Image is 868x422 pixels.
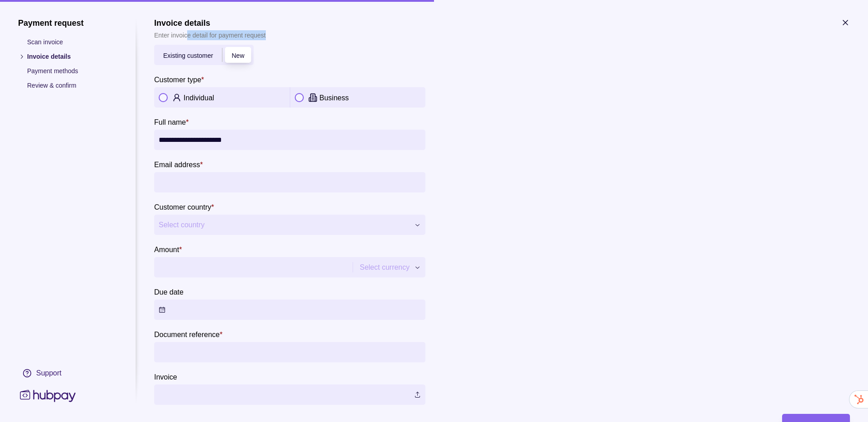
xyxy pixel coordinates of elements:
button: Due date [154,300,425,320]
label: Amount [154,244,182,255]
input: Full name [159,130,421,150]
div: newRemitter [154,45,254,65]
input: amount [159,257,346,277]
p: Individual [184,94,214,102]
p: Review & confirm [27,80,118,90]
p: Customer type [154,76,201,84]
p: Document reference [154,331,220,338]
p: Scan invoice [27,37,118,47]
p: Business [320,94,349,102]
span: Existing customer [163,52,213,59]
p: Payment methods [27,66,118,76]
label: Invoice [154,371,177,382]
p: Full name [154,118,186,126]
label: Due date [154,286,184,297]
label: Customer country [154,202,214,212]
input: Document reference [159,342,421,362]
label: Email address [154,159,203,170]
h1: Invoice details [154,18,266,28]
a: Support [18,364,118,383]
p: Invoice [154,373,177,381]
label: Document reference [154,329,222,340]
p: Customer country [154,203,211,211]
h1: Payment request [18,18,118,28]
p: Due date [154,288,184,296]
p: Invoice details [27,52,118,61]
p: Enter invoice detail for payment request [154,30,266,40]
div: Support [36,368,61,378]
label: Full name [154,117,189,127]
p: Email address [154,161,200,169]
span: New [231,52,244,59]
input: Email address [159,172,421,192]
p: Amount [154,246,179,253]
label: Customer type [154,74,204,85]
